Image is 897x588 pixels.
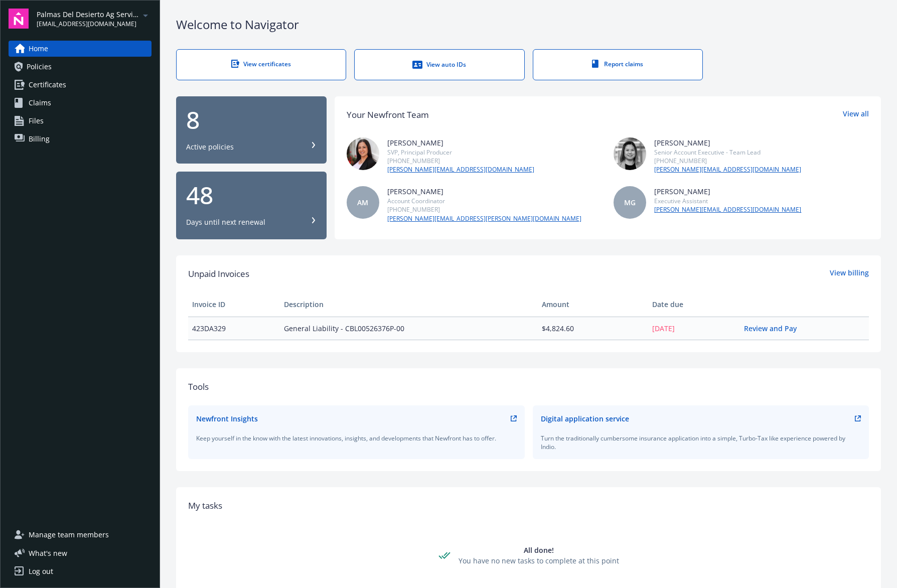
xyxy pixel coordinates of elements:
a: View all [843,108,869,121]
div: Senior Account Executive - Team Lead [654,148,801,157]
th: Description [280,292,537,317]
div: Log out [29,563,53,579]
div: You have no new tasks to complete at this point [459,555,619,566]
a: Home [9,41,152,57]
div: [PHONE_NUMBER] [654,157,801,165]
div: View certificates [197,60,326,68]
a: Billing [9,131,152,147]
a: [PERSON_NAME][EMAIL_ADDRESS][DOMAIN_NAME] [387,165,534,174]
span: MG [624,197,636,208]
a: [PERSON_NAME][EMAIL_ADDRESS][DOMAIN_NAME] [654,205,801,214]
button: 48Days until next renewal [176,172,327,239]
div: [PHONE_NUMBER] [387,205,581,214]
button: What's new [9,548,83,558]
span: [EMAIL_ADDRESS][DOMAIN_NAME] [37,20,139,29]
a: View auto IDs [354,49,524,80]
div: [PERSON_NAME] [654,137,801,148]
div: Executive Assistant [654,197,801,205]
img: photo [614,137,646,170]
th: Invoice ID [188,292,280,317]
div: Turn the traditionally cumbersome insurance application into a simple, Turbo-Tax like experience ... [541,434,861,451]
span: Billing [29,131,50,147]
th: Amount [538,292,648,317]
div: Account Coordinator [387,197,581,205]
div: All done! [459,545,619,555]
a: Files [9,113,152,129]
div: [PHONE_NUMBER] [387,157,534,165]
div: View auto IDs [375,60,504,70]
a: Review and Pay [744,324,805,333]
div: 8 [186,108,317,132]
span: General Liability - CBL00526376P-00 [284,323,533,334]
span: Palmas Del Desierto Ag Services, LLC [37,9,139,20]
button: Palmas Del Desierto Ag Services, LLC[EMAIL_ADDRESS][DOMAIN_NAME]arrowDropDown [37,9,152,29]
td: $4,824.60 [538,317,648,340]
div: 48 [186,183,317,207]
div: Digital application service [541,413,629,424]
a: [PERSON_NAME][EMAIL_ADDRESS][DOMAIN_NAME] [654,165,801,174]
a: Claims [9,95,152,111]
div: Welcome to Navigator [176,16,881,33]
div: Days until next renewal [186,217,265,227]
span: Claims [29,95,51,111]
td: 423DA329 [188,317,280,340]
a: View certificates [176,49,346,80]
th: Date due [648,292,740,317]
div: Keep yourself in the know with the latest innovations, insights, and developments that Newfront h... [196,434,517,443]
div: [PERSON_NAME] [387,186,581,197]
img: navigator-logo.svg [9,9,29,29]
a: View billing [830,267,869,280]
div: SVP, Principal Producer [387,148,534,157]
span: What ' s new [29,548,67,558]
div: My tasks [188,499,869,512]
span: AM [357,197,368,208]
img: photo [347,137,379,170]
div: [PERSON_NAME] [654,186,801,197]
div: Tools [188,380,869,393]
div: [PERSON_NAME] [387,137,534,148]
a: arrowDropDown [139,9,152,21]
a: Manage team members [9,527,152,543]
span: Policies [27,59,52,75]
div: Report claims [553,60,682,68]
span: Certificates [29,77,66,93]
button: 8Active policies [176,96,327,164]
div: Your Newfront Team [347,108,429,121]
a: [PERSON_NAME][EMAIL_ADDRESS][PERSON_NAME][DOMAIN_NAME] [387,214,581,223]
span: Unpaid Invoices [188,267,249,280]
a: Certificates [9,77,152,93]
div: Newfront Insights [196,413,258,424]
a: Report claims [533,49,703,80]
span: Files [29,113,44,129]
span: Home [29,41,48,57]
span: Manage team members [29,527,109,543]
div: Active policies [186,142,234,152]
td: [DATE] [648,317,740,340]
a: Policies [9,59,152,75]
